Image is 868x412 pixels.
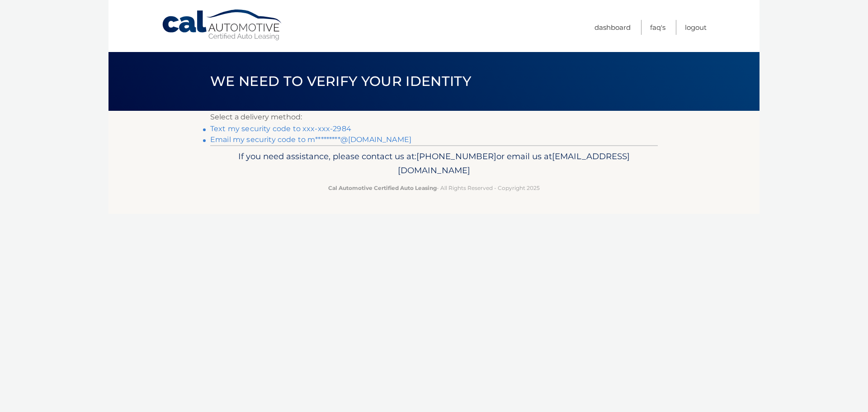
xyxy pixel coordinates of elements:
p: - All Rights Reserved - Copyright 2025 [216,183,652,193]
a: Logout [685,20,707,35]
a: FAQ's [650,20,665,35]
strong: Cal Automotive Certified Auto Leasing [328,185,437,191]
span: [PHONE_NUMBER] [416,151,496,161]
a: Text my security code to xxx-xxx-2984 [210,124,351,133]
a: Dashboard [594,20,631,35]
span: We need to verify your identity [210,73,471,90]
p: If you need assistance, please contact us at: or email us at [216,149,652,178]
p: Select a delivery method: [210,111,658,123]
a: Cal Automotive [161,9,283,41]
a: Email my security code to m*********@[DOMAIN_NAME] [210,135,411,144]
